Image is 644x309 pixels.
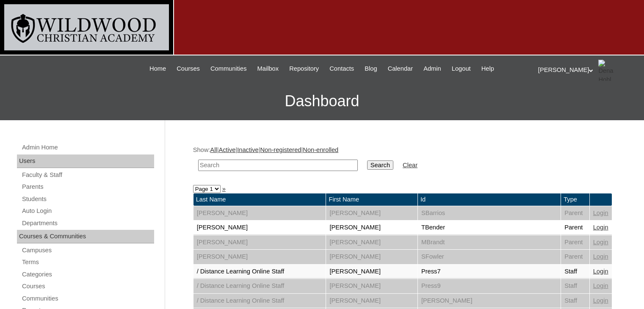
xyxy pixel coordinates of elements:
[388,64,413,74] span: Calendar
[253,64,283,74] a: Mailbox
[561,193,589,206] td: Type
[21,257,154,268] a: Terms
[418,294,561,308] td: [PERSON_NAME]
[4,4,169,50] img: logo-white.png
[418,279,561,293] td: Press9
[561,221,589,235] td: Parent
[481,64,494,74] span: Help
[149,64,166,74] span: Home
[561,294,589,308] td: Staff
[21,182,154,192] a: Parents
[593,268,608,275] a: Login
[598,60,619,81] img: Dena Hohl
[237,146,259,153] a: Inactive
[21,194,154,204] a: Students
[21,142,154,153] a: Admin Home
[326,265,417,279] td: [PERSON_NAME]
[561,206,589,221] td: Parent
[193,235,326,250] td: [PERSON_NAME]
[418,235,561,250] td: MBrandt
[365,64,377,74] span: Blog
[326,279,417,293] td: [PERSON_NAME]
[477,64,498,74] a: Help
[303,146,338,153] a: Non-enrolled
[193,294,326,308] td: / Distance Learning Online Staff
[561,265,589,279] td: Staff
[326,193,417,206] td: First Name
[260,146,301,153] a: Non-registered
[403,162,417,168] a: Clear
[17,230,154,243] div: Courses & Communities
[285,64,323,74] a: Repository
[21,218,154,229] a: Departments
[145,64,170,74] a: Home
[21,245,154,256] a: Campuses
[177,64,200,74] span: Courses
[193,146,612,176] div: Show: | | | |
[326,294,417,308] td: [PERSON_NAME]
[4,82,640,120] h3: Dashboard
[21,269,154,280] a: Categories
[21,293,154,304] a: Communities
[593,297,608,304] a: Login
[193,250,326,264] td: [PERSON_NAME]
[172,64,204,74] a: Courses
[561,250,589,264] td: Parent
[329,64,354,74] span: Contacts
[193,279,326,293] td: / Distance Learning Online Staff
[210,64,247,74] span: Communities
[452,64,471,74] span: Logout
[206,64,251,74] a: Communities
[561,279,589,293] td: Staff
[326,221,417,235] td: [PERSON_NAME]
[193,265,326,279] td: / Distance Learning Online Staff
[423,64,441,74] span: Admin
[367,160,393,170] input: Search
[360,64,381,74] a: Blog
[21,170,154,180] a: Faculty & Staff
[448,64,475,74] a: Logout
[193,206,326,221] td: [PERSON_NAME]
[198,160,358,171] input: Search
[326,250,417,264] td: [PERSON_NAME]
[257,64,279,74] span: Mailbox
[289,64,319,74] span: Repository
[210,146,217,153] a: All
[218,146,235,153] a: Active
[593,282,608,289] a: Login
[418,221,561,235] td: TBender
[418,250,561,264] td: SFowler
[326,235,417,250] td: [PERSON_NAME]
[593,210,608,216] a: Login
[384,64,417,74] a: Calendar
[538,60,636,81] div: [PERSON_NAME]
[593,253,608,260] a: Login
[593,224,608,231] a: Login
[222,185,226,192] a: »
[418,265,561,279] td: Press7
[418,206,561,221] td: SBarrios
[21,281,154,292] a: Courses
[21,206,154,216] a: Auto Login
[193,221,326,235] td: [PERSON_NAME]
[193,193,326,206] td: Last Name
[419,64,445,74] a: Admin
[418,193,561,206] td: Id
[326,206,417,221] td: [PERSON_NAME]
[561,235,589,250] td: Parent
[17,154,154,168] div: Users
[325,64,358,74] a: Contacts
[593,239,608,246] a: Login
